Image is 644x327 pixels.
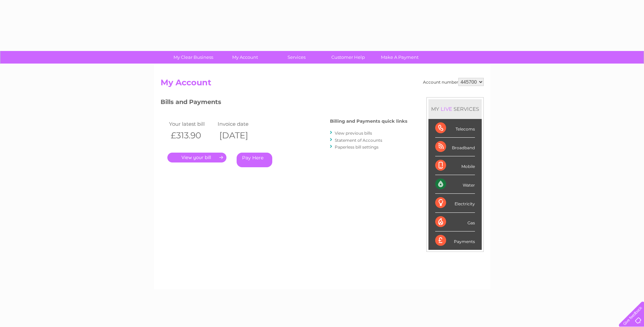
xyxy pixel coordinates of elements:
[237,153,272,167] a: Pay Here
[435,231,475,250] div: Payments
[428,99,482,119] div: MY SERVICES
[161,78,484,91] h2: My Account
[320,51,376,64] a: Customer Help
[216,128,265,142] th: [DATE]
[167,128,216,142] th: £313.90
[216,119,265,128] td: Invoice date
[330,119,407,124] h4: Billing and Payments quick links
[167,119,216,128] td: Your latest bill
[435,138,475,156] div: Broadband
[335,144,379,150] a: Paperless bill settings
[435,175,475,194] div: Water
[435,119,475,138] div: Telecoms
[335,138,382,143] a: Statement of Accounts
[439,106,454,112] div: LIVE
[435,194,475,212] div: Electricity
[423,78,484,86] div: Account number
[167,153,226,162] a: .
[372,51,428,64] a: Make A Payment
[269,51,325,64] a: Services
[217,51,273,64] a: My Account
[161,97,407,109] h3: Bills and Payments
[435,213,475,231] div: Gas
[435,156,475,175] div: Mobile
[165,51,221,64] a: My Clear Business
[335,131,372,136] a: View previous bills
